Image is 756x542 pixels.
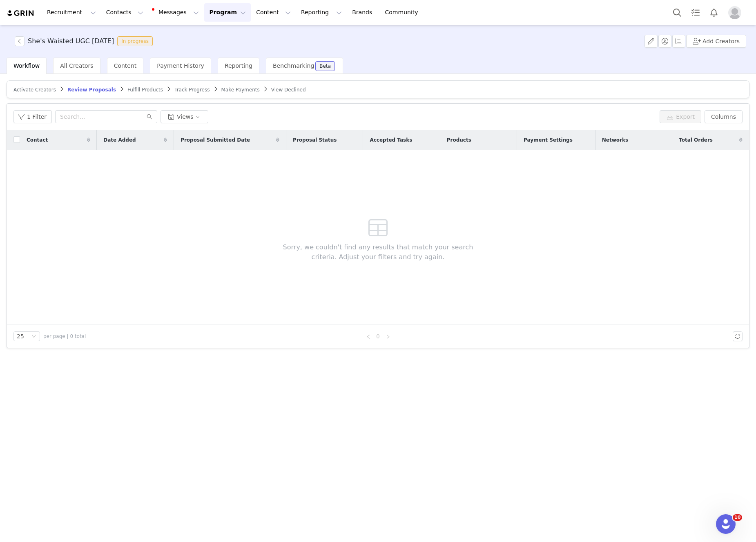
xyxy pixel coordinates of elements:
[225,62,252,69] span: Reporting
[347,3,379,22] a: Brands
[103,136,136,144] span: Date Added
[374,332,383,341] a: 0
[149,3,204,22] button: Messages
[364,331,373,341] li: Previous Page
[679,136,713,144] span: Total Orders
[270,242,486,262] span: Sorry, we couldn't find any results that match your search criteria. Adjust your filters and try ...
[174,87,210,93] span: Track Progress
[660,110,701,123] button: Export
[127,87,163,93] span: Fulfill Products
[114,62,137,69] span: Content
[157,62,204,69] span: Payment History
[687,3,705,22] a: Tasks
[524,136,573,144] span: Payment Settings
[147,114,152,120] i: icon: search
[273,62,314,69] span: Benchmarking
[296,3,347,22] button: Reporting
[366,334,371,339] i: icon: left
[60,62,93,69] span: All Creators
[383,331,393,341] li: Next Page
[42,3,101,22] button: Recruitment
[668,3,686,22] button: Search
[251,3,296,22] button: Content
[13,62,40,69] span: Workflow
[373,331,383,341] li: 0
[271,87,306,93] span: View Declined
[386,334,390,339] i: icon: right
[380,3,427,22] a: Community
[716,514,736,534] iframe: Intercom live chat
[221,87,260,93] span: Make Payments
[31,334,36,340] i: icon: down
[705,3,723,22] button: Notifications
[7,9,35,17] img: grin logo
[319,64,331,69] div: Beta
[447,136,471,144] span: Products
[117,36,153,46] span: In progress
[15,36,156,46] span: [object Object]
[370,136,412,144] span: Accepted Tasks
[293,136,337,144] span: Proposal Status
[705,110,743,123] button: Columns
[13,87,56,93] span: Activate Creators
[27,136,48,144] span: Contact
[55,110,157,123] input: Search...
[13,110,52,123] button: 1 Filter
[733,514,742,521] span: 10
[728,6,741,19] img: placeholder-profile.jpg
[161,110,208,123] button: Views
[17,332,24,341] div: 25
[723,6,749,19] button: Profile
[43,333,86,340] span: per page | 0 total
[28,36,114,46] h3: She's Waisted UGC [DATE]
[602,136,628,144] span: Networks
[181,136,250,144] span: Proposal Submitted Date
[101,3,148,22] button: Contacts
[67,87,116,93] span: Review Proposals
[204,3,251,22] button: Program
[686,35,746,48] button: Add Creators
